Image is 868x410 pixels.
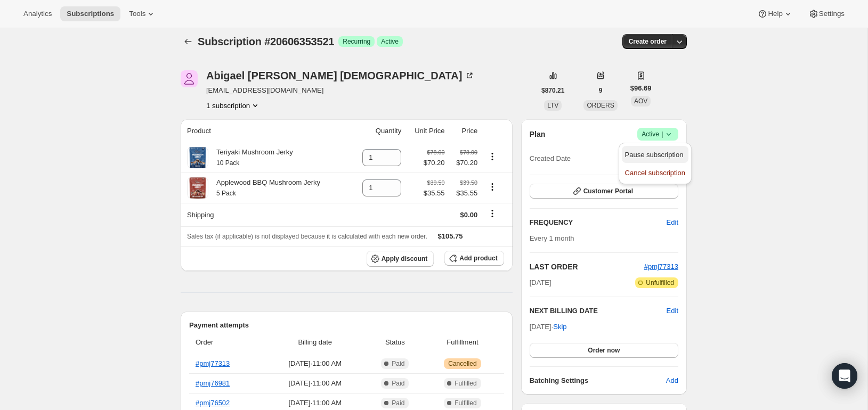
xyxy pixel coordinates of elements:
span: Cancelled [448,359,476,368]
a: #pmj76502 [196,399,230,407]
span: ORDERS [587,102,614,109]
button: Analytics [17,6,58,21]
span: Subscriptions [67,10,114,18]
small: $39.50 [460,179,477,186]
span: Fulfillment [427,337,498,348]
span: Cancel subscription [625,169,685,177]
span: $70.20 [424,158,445,168]
span: Status [369,337,421,348]
span: Edit [667,217,678,228]
span: $96.69 [630,83,652,94]
span: Add [666,375,678,386]
button: Product actions [206,100,261,111]
small: $39.50 [427,179,444,186]
button: Product actions [484,181,501,193]
th: Order [189,331,264,354]
span: [DATE] · [530,323,567,331]
button: $870.21 [535,83,571,98]
div: Abigael [PERSON_NAME] [DEMOGRAPHIC_DATA] [206,70,475,81]
span: Tools [129,10,145,18]
span: Order now [588,346,620,355]
small: $78.00 [460,149,477,155]
span: Settings [819,10,845,18]
button: #pmj77313 [644,261,678,272]
span: Apply discount [382,255,428,263]
span: Customer Portal [583,187,633,195]
button: Product actions [484,151,501,162]
button: Tools [123,6,163,21]
th: Price [448,119,481,143]
span: [DATE] · 11:00 AM [267,378,363,389]
span: Edit [667,306,678,316]
span: $35.55 [451,188,478,199]
button: Settings [802,6,851,21]
a: #pmj77313 [644,263,678,270]
button: Subscriptions [60,6,120,21]
button: Shipping actions [484,208,501,219]
span: AOV [634,97,647,105]
h2: FREQUENCY [530,217,667,228]
span: Fulfilled [455,399,476,407]
button: Edit [660,214,685,231]
small: 10 Pack [216,159,239,167]
span: Add product [459,254,497,263]
button: Customer Portal [530,184,678,199]
h2: Payment attempts [189,320,504,331]
span: LTV [547,102,558,109]
span: Created Date [530,153,571,164]
h2: LAST ORDER [530,261,644,272]
h2: NEXT BILLING DATE [530,306,667,316]
span: Analytics [23,10,52,18]
span: $105.75 [438,232,463,240]
img: product img [187,177,208,199]
span: Paid [392,379,404,388]
div: Teriyaki Mushroom Jerky [208,147,293,168]
span: [DATE] [530,277,551,288]
span: Pause subscription [625,151,684,159]
span: $70.20 [451,158,478,168]
h2: Plan [530,129,546,140]
button: Help [751,6,799,21]
span: [EMAIL_ADDRESS][DOMAIN_NAME] [206,85,475,96]
small: $78.00 [427,149,444,155]
img: product img [187,147,208,168]
span: Billing date [267,337,363,348]
span: Create order [629,37,667,46]
small: 5 Pack [216,190,236,197]
div: Applewood BBQ Mushroom Jerky [208,177,320,199]
a: #pmj77313 [196,359,230,367]
span: Recurring [343,37,370,46]
span: [DATE] · 11:00 AM [267,398,363,408]
span: Subscription #20606353521 [198,36,334,47]
th: Shipping [181,203,351,226]
div: Open Intercom Messenger [832,363,857,389]
span: Skip [553,322,566,332]
span: $870.21 [541,86,564,95]
th: Product [181,119,351,143]
button: Subscriptions [181,34,196,49]
span: $35.55 [424,188,445,199]
a: #pmj76981 [196,379,230,387]
span: Paid [392,359,404,368]
span: [DATE] · 11:00 AM [267,358,363,369]
button: Apply discount [367,251,434,267]
button: 9 [593,83,609,98]
span: Active [381,37,399,46]
button: Skip [547,318,573,335]
span: Fulfilled [455,379,476,388]
button: Create order [622,34,673,49]
h6: Batching Settings [530,375,666,386]
span: Unfulfilled [646,278,674,287]
button: Add product [444,251,504,266]
span: $0.00 [460,211,478,219]
button: Cancel subscription [622,164,688,181]
span: Abigael Lopez gay [181,70,198,87]
button: Add [660,372,685,389]
button: Pause subscription [622,146,688,163]
button: Order now [530,343,678,358]
span: Help [768,10,782,18]
span: Every 1 month [530,234,574,242]
th: Quantity [351,119,404,143]
th: Unit Price [404,119,448,143]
